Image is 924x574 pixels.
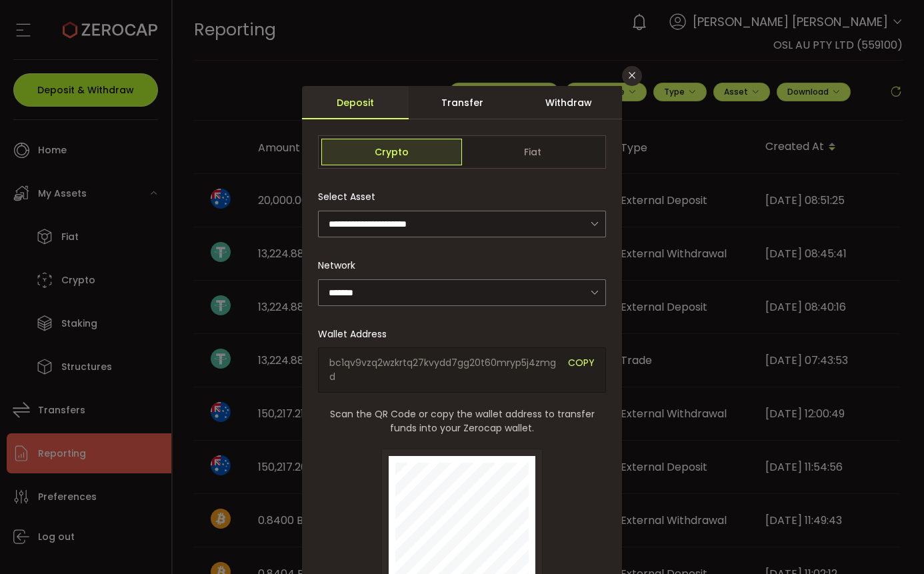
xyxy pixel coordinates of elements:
[318,407,606,435] span: Scan the QR Code or copy the wallet address to transfer funds into your Zerocap wallet.
[321,139,462,165] span: Crypto
[568,356,595,384] span: COPY
[515,86,622,119] div: Withdraw
[302,86,409,119] div: Deposit
[318,190,383,203] label: Select Asset
[318,327,395,341] label: Wallet Address
[462,139,603,165] span: Fiat
[318,259,363,272] label: Network
[622,66,642,86] button: Close
[329,356,558,384] span: bc1qv9vzq2wzkrtq27kvydd7gg20t60mryp5j4zmgd
[765,430,924,574] iframe: Chat Widget
[409,86,515,119] div: Transfer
